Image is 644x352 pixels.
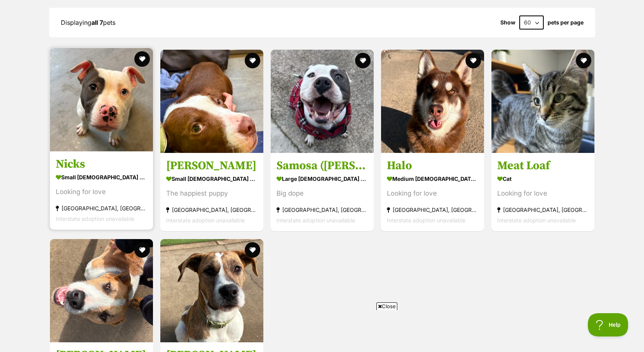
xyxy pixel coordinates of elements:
a: Halo medium [DEMOGRAPHIC_DATA] Dog Looking for love [GEOGRAPHIC_DATA], [GEOGRAPHIC_DATA] Intersta... [381,153,484,232]
h3: [PERSON_NAME] [166,159,258,173]
button: favourite [245,242,260,258]
img: Sid Vicious [160,50,263,153]
div: [GEOGRAPHIC_DATA], [GEOGRAPHIC_DATA] [166,205,258,215]
span: Close [376,302,397,310]
div: Looking for love [387,189,478,199]
a: [PERSON_NAME] small [DEMOGRAPHIC_DATA] Dog The happiest puppy [GEOGRAPHIC_DATA], [GEOGRAPHIC_DATA... [160,153,263,232]
strong: all 7 [91,19,103,26]
h3: Samosa ([PERSON_NAME]) [276,159,368,173]
span: Interstate adoption unavailable [166,217,245,224]
div: Looking for love [497,189,589,199]
a: Nicks small [DEMOGRAPHIC_DATA] Dog Looking for love [GEOGRAPHIC_DATA], [GEOGRAPHIC_DATA] Intersta... [50,151,153,230]
img: Iggy Pop [50,239,153,342]
div: Big dope [276,189,368,199]
span: Show [500,19,515,26]
div: [GEOGRAPHIC_DATA], [GEOGRAPHIC_DATA] [497,205,589,215]
div: small [DEMOGRAPHIC_DATA] Dog [56,172,147,183]
a: Samosa ([PERSON_NAME]) large [DEMOGRAPHIC_DATA] Dog Big dope [GEOGRAPHIC_DATA], [GEOGRAPHIC_DATA]... [271,153,374,232]
button: favourite [355,53,371,68]
span: Displaying pets [61,19,115,26]
button: favourite [134,51,150,67]
label: pets per page [548,19,584,26]
h3: Meat Loaf [497,159,589,173]
button: favourite [245,53,260,68]
a: Meat Loaf Cat Looking for love [GEOGRAPHIC_DATA], [GEOGRAPHIC_DATA] Interstate adoption unavailab... [491,153,594,232]
span: Interstate adoption unavailable [497,217,576,224]
button: favourite [134,242,150,258]
div: [GEOGRAPHIC_DATA], [GEOGRAPHIC_DATA] [56,203,147,214]
button: favourite [465,53,481,68]
iframe: Advertisement [134,313,510,348]
div: large [DEMOGRAPHIC_DATA] Dog [276,173,368,185]
h3: Nicks [56,157,147,172]
iframe: Help Scout Beacon - Open [588,313,629,336]
div: The happiest puppy [166,189,258,199]
img: Halo [381,50,484,153]
span: Interstate adoption unavailable [276,217,355,224]
div: Looking for love [56,187,147,198]
h3: Halo [387,159,478,173]
span: Interstate adoption unavailable [387,217,465,224]
span: Interstate adoption unavailable [56,216,134,222]
img: Meat Loaf [491,50,594,153]
div: medium [DEMOGRAPHIC_DATA] Dog [387,173,478,185]
div: [GEOGRAPHIC_DATA], [GEOGRAPHIC_DATA] [276,205,368,215]
button: favourite [576,53,591,68]
img: Nicks [50,48,153,151]
div: small [DEMOGRAPHIC_DATA] Dog [166,173,258,185]
div: Cat [497,173,589,185]
img: Floyd [160,239,263,342]
img: Samosa (Sammy) [271,50,374,153]
div: [GEOGRAPHIC_DATA], [GEOGRAPHIC_DATA] [387,205,478,215]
